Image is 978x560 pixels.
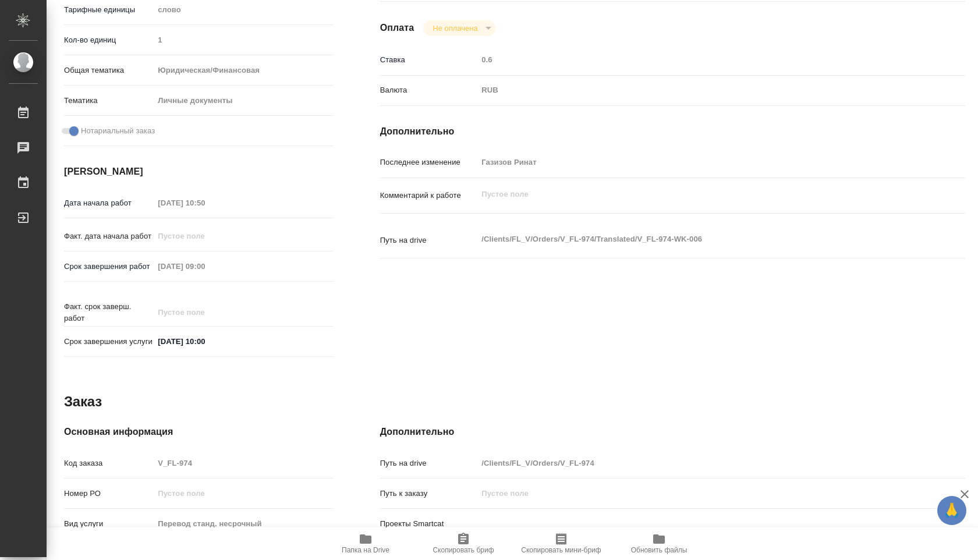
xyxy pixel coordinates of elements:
[477,51,916,68] input: Пустое поле
[477,80,916,100] div: RUB
[380,488,478,499] p: Путь к заказу
[380,425,965,439] h4: Дополнительно
[64,4,154,16] p: Тарифные единицы
[342,546,389,554] span: Папка на Drive
[154,485,333,502] input: Пустое поле
[380,190,478,201] p: Комментарий к работе
[64,95,154,107] p: Тематика
[154,455,333,472] input: Пустое поле
[64,197,154,209] p: Дата начала работ
[380,518,478,530] p: Проекты Smartcat
[477,485,916,502] input: Пустое поле
[64,425,334,439] h4: Основная информация
[429,23,481,33] button: Не оплачена
[154,61,333,80] div: Юридическая/Финансовая
[154,31,333,48] input: Пустое поле
[64,261,154,272] p: Срок завершения работ
[521,546,601,554] span: Скопировать мини-бриф
[610,527,708,560] button: Обновить файлы
[64,392,102,411] h2: Заказ
[64,65,154,76] p: Общая тематика
[64,34,154,46] p: Кол-во единиц
[64,336,154,348] p: Срок завершения услуги
[477,229,916,249] textarea: /Clients/FL_V/Orders/V_FL-974/Translated/V_FL-974-WK-006
[64,165,334,179] h4: [PERSON_NAME]
[380,84,478,96] p: Валюта
[423,20,495,36] div: Не оплачена
[380,458,478,469] p: Путь на drive
[937,496,966,525] button: 🙏
[154,333,256,350] input: ✎ Введи что-нибудь
[154,228,256,244] input: Пустое поле
[64,488,154,499] p: Номер РО
[154,515,333,532] input: Пустое поле
[154,258,256,275] input: Пустое поле
[380,157,478,168] p: Последнее изменение
[380,21,414,35] h4: Оплата
[64,458,154,469] p: Код заказа
[81,125,155,137] span: Нотариальный заказ
[380,54,478,66] p: Ставка
[414,527,512,560] button: Скопировать бриф
[64,518,154,530] p: Вид услуги
[380,125,965,139] h4: Дополнительно
[380,235,478,246] p: Путь на drive
[512,527,610,560] button: Скопировать мини-бриф
[477,455,916,472] input: Пустое поле
[154,194,256,211] input: Пустое поле
[942,498,962,523] span: 🙏
[631,546,688,554] span: Обновить файлы
[64,231,154,242] p: Факт. дата начала работ
[154,91,333,111] div: Личные документы
[154,304,256,321] input: Пустое поле
[433,546,494,554] span: Скопировать бриф
[317,527,414,560] button: Папка на Drive
[477,154,916,171] input: Пустое поле
[64,301,154,324] p: Факт. срок заверш. работ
